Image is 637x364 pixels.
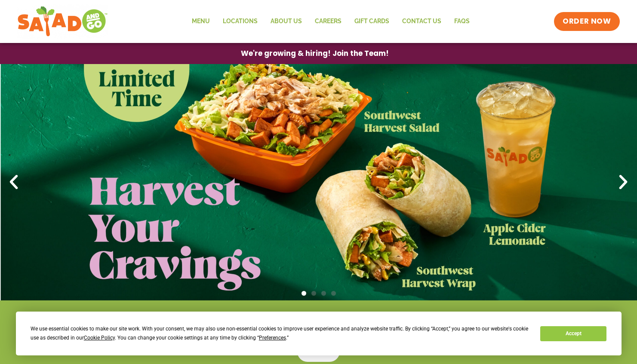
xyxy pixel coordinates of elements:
[241,50,389,57] span: We're growing & hiring! Join the Team!
[540,326,606,341] button: Accept
[16,312,622,355] div: Cookie Consent Prompt
[17,4,108,39] img: new-SAG-logo-768×292
[448,12,476,31] a: FAQs
[348,12,396,31] a: GIFT CARDS
[308,12,348,31] a: Careers
[554,12,619,31] a: ORDER NOW
[311,291,316,296] span: Go to slide 2
[84,335,115,341] span: Cookie Policy
[4,173,23,192] div: Previous slide
[331,291,336,296] span: Go to slide 4
[216,12,264,31] a: Locations
[321,291,326,296] span: Go to slide 3
[302,291,306,296] span: Go to slide 1
[396,12,448,31] a: Contact Us
[614,173,633,192] div: Next slide
[259,335,286,341] span: Preferences
[563,16,611,27] span: ORDER NOW
[228,43,402,64] a: We're growing & hiring! Join the Team!
[185,12,476,31] nav: Menu
[31,324,530,343] div: We use essential cookies to make our site work. With your consent, we may also use non-essential ...
[264,12,308,31] a: About Us
[185,12,216,31] a: Menu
